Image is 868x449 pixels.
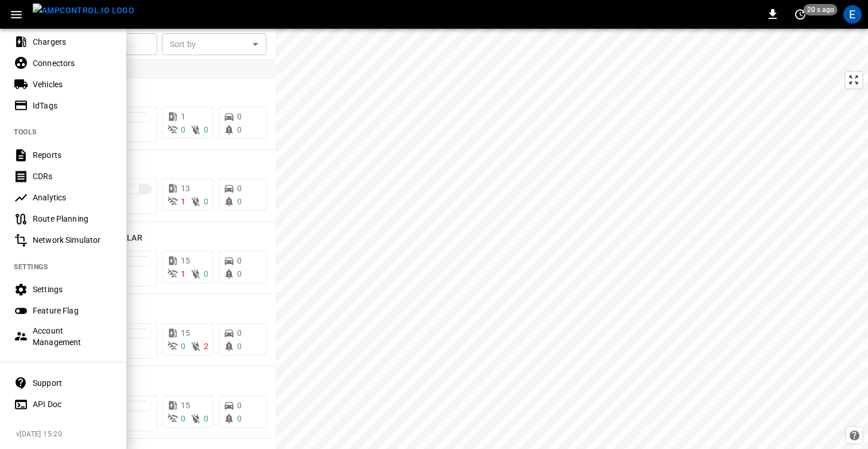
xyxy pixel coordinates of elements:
[33,284,113,295] div: Settings
[791,5,809,24] button: set refresh interval
[33,377,113,389] div: Support
[16,429,117,440] span: v [DATE] 15:20
[33,36,113,48] div: Chargers
[804,4,838,16] span: 20 s ago
[33,213,113,225] div: Route Planning
[33,305,113,316] div: Feature Flag
[33,57,113,69] div: Connectors
[33,325,113,348] div: Account Management
[33,192,113,203] div: Analytics
[33,100,113,111] div: IdTags
[843,5,862,24] div: profile-icon
[33,398,113,410] div: API Doc
[33,3,134,18] img: ampcontrol.io logo
[33,234,113,246] div: Network Simulator
[33,149,113,161] div: Reports
[33,171,113,182] div: CDRs
[33,79,113,90] div: Vehicles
